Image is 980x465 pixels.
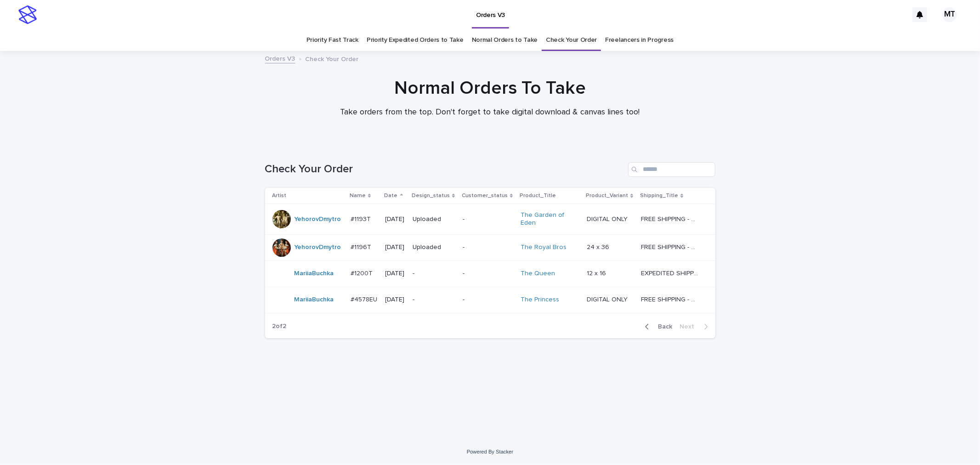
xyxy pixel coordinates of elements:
[350,191,366,201] p: Name
[641,214,700,223] p: FREE SHIPPING - preview in 1-2 business days, after your approval delivery will take 5-10 b.d.
[521,296,559,304] a: The Princess
[463,215,513,223] p: -
[413,270,455,278] p: -
[520,191,556,201] p: Product_Title
[546,29,597,51] a: Check Your Order
[587,214,629,223] p: DIGITAL ONLY
[295,244,341,251] a: YehorovDmytro
[942,7,957,22] div: MT
[385,244,405,251] p: [DATE]
[587,268,608,278] p: 12 x 16
[640,191,678,201] p: Shipping_Title
[351,242,373,251] p: #1196T
[521,244,566,251] a: The Royal Bros
[265,204,715,235] tr: YehorovDmytro #1193T#1193T [DATE]Uploaded-The Garden of Eden DIGITAL ONLYDIGITAL ONLY FREE SHIPPI...
[367,29,464,51] a: Priority Expedited Orders to Take
[385,191,398,201] p: Date
[521,211,578,227] a: The Garden of Eden
[272,191,287,201] p: Artist
[653,323,673,330] span: Back
[306,108,674,118] p: Take orders from the top. Don't forget to take digital download & canvas lines too!
[265,287,715,313] tr: MariiaBuchka #4578EU#4578EU [DATE]--The Princess DIGITAL ONLYDIGITAL ONLY FREE SHIPPING - preview...
[265,261,715,287] tr: MariiaBuchka #1200T#1200T [DATE]--The Queen 12 x 1612 x 16 EXPEDITED SHIPPING - preview in 1 busi...
[295,215,341,223] a: YehorovDmytro
[412,191,450,201] p: Design_status
[638,323,676,331] button: Back
[676,323,715,331] button: Next
[463,296,513,304] p: -
[641,242,700,251] p: FREE SHIPPING - preview in 1-2 business days, after your approval delivery will take 5-10 b.d.
[467,449,513,454] a: Powered By Stacker
[295,296,334,304] a: MariiaBuchka
[413,215,455,223] p: Uploaded
[295,270,334,278] a: MariiaBuchka
[587,242,611,251] p: 24 x 36
[680,323,700,330] span: Next
[385,215,405,223] p: [DATE]
[265,163,624,176] h1: Check Your Order
[521,270,555,278] a: The Queen
[385,296,405,304] p: [DATE]
[351,214,373,223] p: #1193T
[462,191,508,201] p: Customer_status
[641,294,700,304] p: FREE SHIPPING - preview in 1-2 business days, after your approval delivery will take 5-10 busines...
[351,268,374,278] p: #1200T
[265,77,715,99] h1: Normal Orders To Take
[265,234,715,261] tr: YehorovDmytro #1196T#1196T [DATE]Uploaded-The Royal Bros 24 x 3624 x 36 FREE SHIPPING - preview i...
[641,268,700,278] p: EXPEDITED SHIPPING - preview in 1 business day; delivery up to 5 business days after your approval.
[472,29,538,51] a: Normal Orders to Take
[265,53,295,63] a: Orders V3
[463,244,513,251] p: -
[413,244,455,251] p: Uploaded
[463,270,513,278] p: -
[265,315,294,338] p: 2 of 2
[306,53,359,63] p: Check Your Order
[351,294,379,304] p: #4578EU
[306,29,358,51] a: Priority Fast Track
[605,29,674,51] a: Freelancers in Progress
[586,191,628,201] p: Product_Variant
[18,6,37,24] img: stacker-logo-s-only.png
[587,294,629,304] p: DIGITAL ONLY
[628,162,715,177] input: Search
[413,296,455,304] p: -
[385,270,405,278] p: [DATE]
